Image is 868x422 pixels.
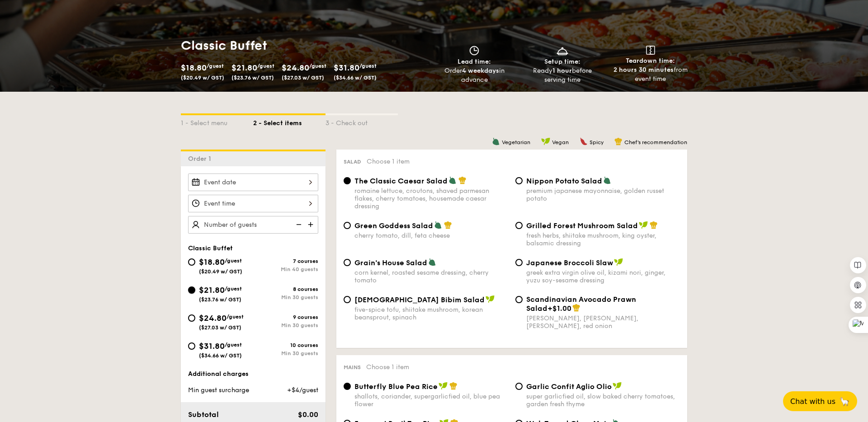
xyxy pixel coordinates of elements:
[344,159,361,165] span: Salad
[354,232,508,239] div: cherry tomato, dill, feta cheese
[502,139,530,145] span: Vegetarian
[354,306,508,321] div: five-spice tofu, shiitake mushroom, korean beansprout, spinach
[354,187,508,210] div: romaine lettuce, croutons, shaved parmesan flakes, cherry tomatoes, housemade caesar dressing
[449,382,458,390] img: icon-chef-hat.a58ddaea.svg
[366,363,409,371] span: Choose 1 item
[354,221,433,230] span: Green Goddess Salad
[226,314,244,320] span: /guest
[344,364,361,370] span: Mains
[556,46,569,56] img: icon-dish.430c3a2e.svg
[467,46,481,56] img: icon-clock.2db775ea.svg
[199,352,242,359] span: ($34.66 w/ GST)
[344,222,351,229] input: Green Goddess Saladcherry tomato, dill, feta cheese
[526,269,680,284] div: greek extra virgin olive oil, kizami nori, ginger, yuzu soy-sesame dressing
[181,75,224,81] span: ($20.49 w/ GST)
[188,155,215,163] span: Order 1
[572,304,580,312] img: icon-chef-hat.a58ddaea.svg
[526,258,613,267] span: Japanese Broccoli Slaw
[199,268,242,275] span: ($20.49 w/ GST)
[225,342,242,348] span: /guest
[839,396,850,407] span: 🦙
[354,177,448,185] span: The Classic Caesar Salad
[188,386,249,394] span: Min guest surcharge
[354,382,438,391] span: Butterfly Blue Pea Rice
[434,221,442,229] img: icon-vegetarian.fe4039eb.svg
[199,324,241,331] span: ($27.03 w/ GST)
[367,158,410,165] span: Choose 1 item
[305,216,318,233] img: icon-add.58712e84.svg
[253,342,318,348] div: 10 courses
[181,115,253,128] div: 1 - Select menu
[526,187,680,202] div: premium japanese mayonnaise, golden russet potato
[624,139,687,145] span: Chef's recommendation
[199,285,225,295] span: $21.80
[231,75,274,81] span: ($23.76 w/ GST)
[181,63,207,73] span: $18.80
[790,397,835,406] span: Chat with us
[344,383,351,390] input: Butterfly Blue Pea Riceshallots, coriander, supergarlicfied oil, blue pea flower
[282,63,309,73] span: $24.80
[444,221,452,229] img: icon-chef-hat.a58ddaea.svg
[626,57,675,65] span: Teardown time:
[492,137,500,145] img: icon-vegetarian.fe4039eb.svg
[603,176,611,184] img: icon-vegetarian.fe4039eb.svg
[188,258,195,266] input: $18.80/guest($20.49 w/ GST)7 coursesMin 40 guests
[225,286,242,292] span: /guest
[188,370,318,379] div: Additional charges
[282,75,324,81] span: ($27.03 w/ GST)
[526,232,680,247] div: fresh herbs, shiitake mushroom, king oyster, balsamic dressing
[188,173,318,191] input: Event date
[199,313,226,323] span: $24.80
[590,139,604,145] span: Spicy
[253,294,318,300] div: Min 30 guests
[639,221,648,229] img: icon-vegan.f8ff3823.svg
[650,221,658,229] img: icon-chef-hat.a58ddaea.svg
[181,38,430,54] h1: Classic Buffet
[515,222,523,229] input: Grilled Forest Mushroom Saladfresh herbs, shiitake mushroom, king oyster, balsamic dressing
[783,391,857,411] button: Chat with us🦙
[515,259,523,266] input: Japanese Broccoli Slawgreek extra virgin olive oil, kizami nori, ginger, yuzu soy-sesame dressing
[188,314,195,322] input: $24.80/guest($27.03 w/ GST)9 coursesMin 30 guests
[462,67,499,75] strong: 4 weekdays
[199,257,225,267] span: $18.80
[526,177,602,185] span: Nippon Potato Salad
[188,195,318,212] input: Event time
[225,258,242,264] span: /guest
[354,269,508,284] div: corn kernel, roasted sesame dressing, cherry tomato
[515,383,523,390] input: Garlic Confit Aglio Oliosuper garlicfied oil, slow baked cherry tomatoes, garden fresh thyme
[253,258,318,264] div: 7 courses
[526,221,638,230] span: Grilled Forest Mushroom Salad
[614,137,623,145] img: icon-chef-hat.a58ddaea.svg
[610,66,691,84] div: from event time
[344,177,351,184] input: The Classic Caesar Saladromaine lettuce, croutons, shaved parmesan flakes, cherry tomatoes, house...
[253,350,318,356] div: Min 30 guests
[552,67,572,75] strong: 1 hour
[515,177,523,184] input: Nippon Potato Saladpremium japanese mayonnaise, golden russet potato
[526,382,612,391] span: Garlic Confit Aglio Olio
[515,296,523,303] input: Scandinavian Avocado Prawn Salad+$1.00[PERSON_NAME], [PERSON_NAME], [PERSON_NAME], red onion
[522,66,603,84] div: Ready before serving time
[253,314,318,320] div: 9 courses
[354,258,427,267] span: Grain's House Salad
[253,115,325,128] div: 2 - Select items
[552,139,569,145] span: Vegan
[613,66,674,74] strong: 2 hours 30 minutes
[526,314,680,330] div: [PERSON_NAME], [PERSON_NAME], [PERSON_NAME], red onion
[448,176,457,184] img: icon-vegetarian.fe4039eb.svg
[309,63,326,69] span: /guest
[359,63,377,69] span: /guest
[344,259,351,266] input: Grain's House Saladcorn kernel, roasted sesame dressing, cherry tomato
[486,295,495,303] img: icon-vegan.f8ff3823.svg
[325,115,398,128] div: 3 - Check out
[188,410,219,419] span: Subtotal
[334,75,377,81] span: ($34.66 w/ GST)
[257,63,274,69] span: /guest
[354,295,485,304] span: [DEMOGRAPHIC_DATA] Bibim Salad
[188,342,195,350] input: $31.80/guest($34.66 w/ GST)10 coursesMin 30 guests
[334,63,359,73] span: $31.80
[428,258,436,266] img: icon-vegetarian.fe4039eb.svg
[434,66,515,84] div: Order in advance
[544,58,580,66] span: Setup time:
[207,63,224,69] span: /guest
[188,244,233,252] span: Classic Buffet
